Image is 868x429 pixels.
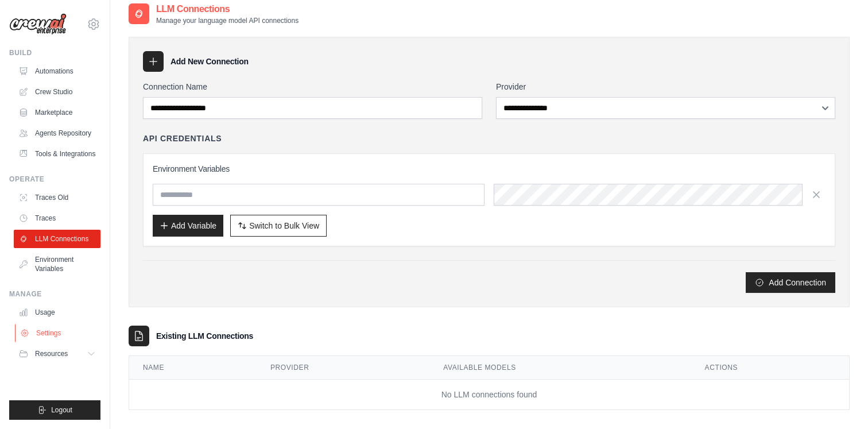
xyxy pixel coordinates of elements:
[14,62,100,80] a: Automations
[14,303,100,322] a: Usage
[143,133,222,144] h4: API Credentials
[170,56,249,67] h3: Add New Connection
[14,345,100,363] button: Resources
[257,356,429,380] th: Provider
[156,330,253,342] h3: Existing LLM Connections
[14,103,100,122] a: Marketplace
[14,124,100,142] a: Agents Repository
[9,48,100,57] div: Build
[156,2,299,16] h2: LLM Connections
[153,163,826,175] h3: Environment Variables
[496,81,835,92] label: Provider
[14,250,100,278] a: Environment Variables
[230,215,327,237] button: Switch to Bulk View
[429,356,691,380] th: Available Models
[14,145,100,163] a: Tools & Integrations
[9,289,100,299] div: Manage
[9,13,67,35] img: Logo
[51,405,72,415] span: Logout
[143,81,482,92] label: Connection Name
[746,272,835,293] button: Add Connection
[14,209,100,227] a: Traces
[249,220,319,231] span: Switch to Bulk View
[129,356,257,380] th: Name
[691,356,849,380] th: Actions
[14,230,100,248] a: LLM Connections
[9,175,100,184] div: Operate
[15,324,102,342] a: Settings
[14,83,100,101] a: Crew Studio
[153,215,223,237] button: Add Variable
[14,188,100,207] a: Traces Old
[35,349,68,358] span: Resources
[9,400,100,420] button: Logout
[129,380,849,410] td: No LLM connections found
[156,16,299,25] p: Manage your language model API connections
